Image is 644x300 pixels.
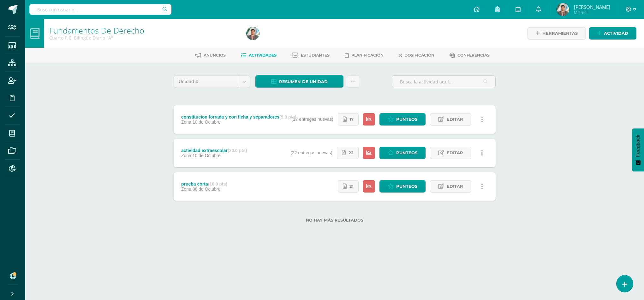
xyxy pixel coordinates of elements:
span: Zona [181,187,191,192]
span: Punteos [396,181,417,192]
span: Herramientas [542,28,578,39]
span: 10 de Octubre [193,153,221,158]
span: 22 [349,147,354,159]
img: 68712ac611bf39f738fa84918dce997e.png [557,3,569,16]
a: Unidad 4 [174,76,250,88]
input: Busca la actividad aquí... [392,76,495,88]
span: 10 de Octubre [193,119,221,125]
span: Conferencias [457,53,490,58]
span: Punteos [396,113,417,125]
span: Actividad [604,28,628,39]
span: Mi Perfil [574,9,610,15]
a: Resumen de unidad [255,75,343,88]
span: 08 de Octubre [193,187,221,192]
span: [PERSON_NAME] [574,4,610,10]
h1: Fundamentos De Derecho [49,26,239,35]
span: Editar [447,147,463,159]
a: Punteos [379,113,426,126]
a: 17 [338,113,359,126]
span: Punteos [396,147,417,159]
a: Punteos [379,147,426,159]
span: Estudiantes [301,53,330,58]
label: No hay más resultados [174,218,496,223]
span: Anuncios [204,53,226,58]
span: Dosificación [404,53,434,58]
span: Actividades [249,53,277,58]
div: prueba corta [181,181,227,187]
span: Feedback [635,135,641,157]
a: Conferencias [450,50,490,60]
input: Busca un usuario... [29,4,171,15]
div: Cuarto P.C. Bilingüe Diario 'A' [49,35,239,41]
strong: (5.0 pts) [279,114,296,119]
img: 68712ac611bf39f738fa84918dce997e.png [247,27,259,40]
a: 22 [337,147,359,159]
a: Dosificación [399,50,434,60]
a: Actividad [589,27,636,40]
span: Resumen de unidad [279,76,328,88]
a: Estudiantes [292,50,330,60]
a: Punteos [379,180,426,193]
a: Anuncios [195,50,226,60]
strong: (10.0 pts) [208,181,227,187]
a: Actividades [241,50,277,60]
div: constitucion forrada y con ficha y separadores [181,114,296,119]
span: 17 [349,113,354,125]
span: Zona [181,119,191,125]
span: 21 [349,181,354,192]
button: Feedback - Mostrar encuesta [632,128,644,171]
div: actividad extraescolar [181,148,247,153]
span: Editar [447,181,463,192]
span: Editar [447,113,463,125]
a: 21 [338,180,359,193]
a: Fundamentos De Derecho [49,25,144,36]
span: Planificación [351,53,384,58]
a: Planificación [345,50,384,60]
strong: (20.0 pts) [228,148,247,153]
span: Zona [181,153,191,158]
a: Herramientas [528,27,586,40]
span: Unidad 4 [179,76,233,88]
